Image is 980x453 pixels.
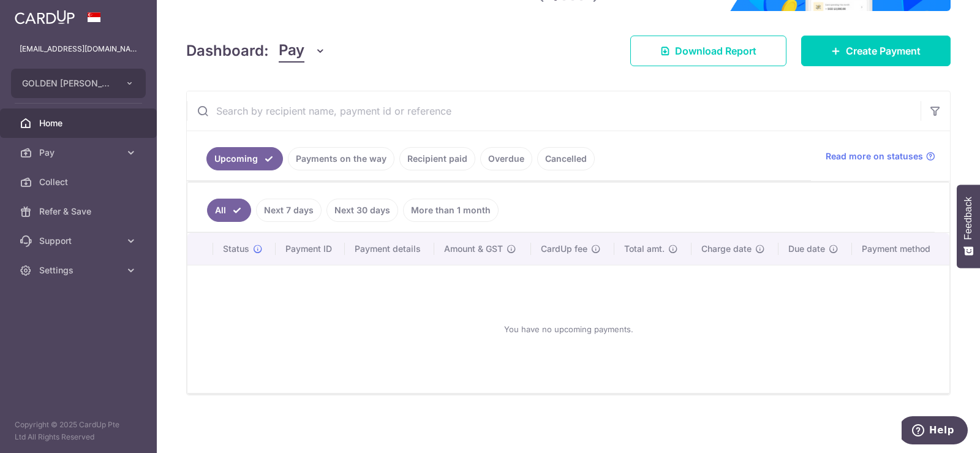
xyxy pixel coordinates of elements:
[630,36,786,66] a: Download Report
[11,69,146,98] button: GOLDEN [PERSON_NAME] MARKETING
[326,199,398,222] a: Next 30 days
[39,176,120,188] span: Collect
[480,147,532,170] a: Overdue
[537,147,595,170] a: Cancelled
[39,117,120,129] span: Home
[39,205,120,218] span: Refer & Save
[39,147,120,159] span: Pay
[279,39,304,63] span: Pay
[788,243,825,255] span: Due date
[187,91,921,131] input: Search by recipient name, payment id or reference
[345,233,435,265] th: Payment details
[846,44,921,58] span: Create Payment
[399,147,475,170] a: Recipient paid
[444,243,503,255] span: Amount & GST
[276,233,345,265] th: Payment ID
[701,243,752,255] span: Charge date
[256,199,322,222] a: Next 7 days
[957,185,980,268] button: Feedback - Show survey
[852,233,949,265] th: Payment method
[206,147,283,170] a: Upcoming
[15,10,75,25] img: CardUp
[963,197,974,240] span: Feedback
[403,199,499,222] a: More than 1 month
[624,243,665,255] span: Total amt.
[202,275,935,383] div: You have no upcoming payments.
[675,44,756,58] span: Download Report
[20,43,137,55] p: [EMAIL_ADDRESS][DOMAIN_NAME]
[223,243,249,255] span: Status
[902,416,968,447] iframe: Opens a widget where you can find more information
[39,264,120,276] span: Settings
[541,243,587,255] span: CardUp fee
[22,77,113,89] span: GOLDEN [PERSON_NAME] MARKETING
[279,39,326,63] button: Pay
[186,40,269,62] h4: Dashboard:
[39,235,120,247] span: Support
[826,150,923,162] span: Read more on statuses
[288,147,394,170] a: Payments on the way
[826,150,935,162] a: Read more on statuses
[207,199,251,222] a: All
[801,36,951,66] a: Create Payment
